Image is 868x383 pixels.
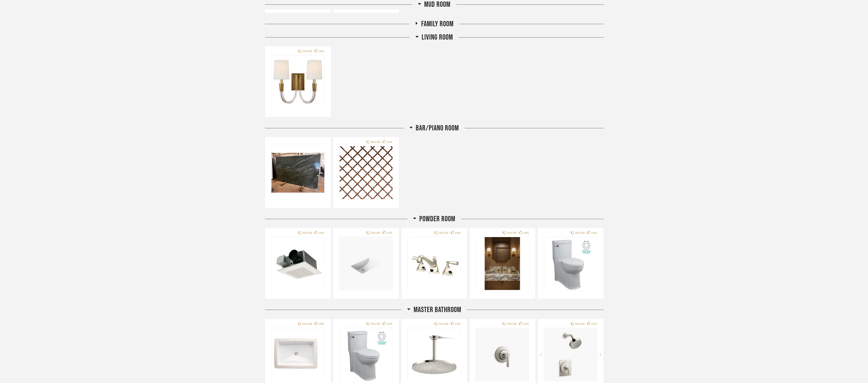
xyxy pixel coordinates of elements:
img: undefined [340,328,393,381]
div: DISLIKE [439,322,449,326]
img: undefined [476,237,529,290]
div: DISLIKE [371,140,381,144]
span: Bar/Piano Room [416,124,459,133]
span: Living Room [422,33,453,42]
span: Master Bathroom [414,305,461,314]
div: DISLIKE [507,322,517,326]
img: undefined [340,237,393,290]
div: DISLIKE [302,231,312,235]
div: LIKE [387,140,392,144]
div: DISLIKE [302,322,312,326]
div: DISLIKE [371,322,381,326]
div: LIKE [319,49,324,53]
img: undefined [340,146,393,199]
img: undefined [408,237,461,290]
div: LIKE [319,231,324,235]
div: LIKE [455,231,461,235]
div: LIKE [387,231,392,235]
div: DISLIKE [575,322,585,326]
div: DISLIKE [371,231,381,235]
img: undefined [408,328,461,381]
div: LIKE [523,322,529,326]
div: DISLIKE [439,231,449,235]
span: Powder Room [419,214,455,224]
img: undefined [476,328,529,381]
div: LIKE [523,231,529,235]
div: LIKE [591,231,597,235]
div: DISLIKE [507,231,517,235]
img: undefined [271,237,324,290]
img: undefined [544,237,597,290]
img: undefined [271,328,324,381]
div: LIKE [319,322,324,326]
div: LIKE [387,322,392,326]
img: undefined [544,328,597,381]
img: undefined [271,146,324,199]
div: LIKE [591,322,597,326]
div: LIKE [455,322,461,326]
img: undefined [271,55,324,108]
span: Family Room [421,19,454,29]
div: DISLIKE [575,231,585,235]
div: DISLIKE [302,49,312,53]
